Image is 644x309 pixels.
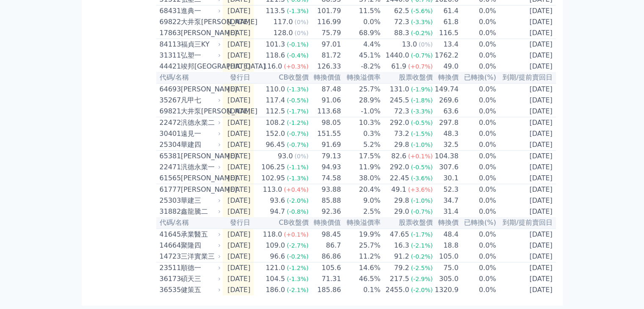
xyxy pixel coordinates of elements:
[160,251,179,262] div: 14723
[341,184,381,196] td: 20.4%
[497,229,556,240] td: [DATE]
[181,162,219,172] div: 汎德永業一
[411,119,433,126] span: (-0.5%)
[284,231,308,238] span: (+0.1%)
[223,139,254,151] td: [DATE]
[433,39,459,50] td: 13.4
[459,17,497,28] td: 0.0%
[264,84,287,94] div: 110.0
[160,17,179,27] div: 69822
[223,251,254,262] td: [DATE]
[287,208,309,215] span: (-0.8%)
[181,229,219,240] div: 承業醫五
[309,240,342,251] td: 86.7
[400,39,419,50] div: 13.0
[309,262,342,274] td: 105.6
[433,128,459,139] td: 48.3
[341,151,381,162] td: 17.5%
[309,95,342,106] td: 91.06
[411,276,433,282] span: (-2.9%)
[497,240,556,251] td: [DATE]
[411,130,433,137] span: (-1.5%)
[497,251,556,262] td: [DATE]
[459,151,497,162] td: 0.0%
[181,6,219,16] div: 進典一
[497,39,556,50] td: [DATE]
[341,95,381,106] td: 28.9%
[160,118,179,128] div: 22472
[160,185,179,195] div: 61777
[390,185,408,195] div: 49.1
[223,262,254,274] td: [DATE]
[388,118,411,128] div: 292.0
[497,106,556,117] td: [DATE]
[381,72,433,83] th: 股票收盤價
[497,139,556,151] td: [DATE]
[260,173,287,183] div: 102.95
[309,151,342,162] td: 79.13
[497,50,556,61] td: [DATE]
[392,207,411,217] div: 29.0
[181,263,219,273] div: 順德一
[497,206,556,217] td: [DATE]
[295,19,309,25] span: (0%)
[181,251,219,262] div: 三洋實業三
[411,141,433,148] span: (-1.0%)
[160,84,179,94] div: 64693
[390,151,408,161] div: 82.6
[287,52,309,59] span: (-0.4%)
[392,240,411,251] div: 16.3
[341,262,381,274] td: 14.6%
[223,28,254,39] td: [DATE]
[223,195,254,206] td: [DATE]
[459,139,497,151] td: 0.0%
[341,128,381,139] td: 0.3%
[408,63,433,70] span: (+0.7%)
[309,39,342,50] td: 97.01
[264,39,287,50] div: 101.3
[223,39,254,50] td: [DATE]
[264,106,287,116] div: 112.5
[160,151,179,161] div: 65381
[160,274,179,284] div: 36173
[392,6,411,16] div: 62.5
[160,50,179,61] div: 31311
[260,162,287,172] div: 106.25
[160,196,179,206] div: 25303
[309,139,342,151] td: 91.69
[411,175,433,182] span: (-3.6%)
[181,207,219,217] div: 鑫龍騰二
[309,50,342,61] td: 81.72
[433,139,459,151] td: 32.5
[287,41,309,48] span: (-0.1%)
[433,184,459,196] td: 52.3
[309,6,342,17] td: 101.79
[497,83,556,95] td: [DATE]
[284,63,308,70] span: (+0.3%)
[223,240,254,251] td: [DATE]
[223,184,254,196] td: [DATE]
[602,268,644,309] iframe: Chat Widget
[341,61,381,72] td: -8.2%
[264,50,287,61] div: 118.6
[309,17,342,28] td: 116.99
[268,196,287,206] div: 93.6
[160,106,179,116] div: 69821
[602,268,644,309] div: 聊天小工具
[459,162,497,173] td: 0.0%
[497,173,556,184] td: [DATE]
[341,117,381,129] td: 10.3%
[268,207,287,217] div: 94.7
[160,61,179,72] div: 44421
[160,140,179,150] div: 25304
[497,117,556,129] td: [DATE]
[341,273,381,284] td: 46.5%
[341,284,381,295] td: 0.1%
[341,39,381,50] td: 4.4%
[223,61,254,72] td: [DATE]
[223,128,254,139] td: [DATE]
[295,153,309,160] span: (0%)
[459,184,497,196] td: 0.0%
[272,28,295,38] div: 128.0
[459,50,497,61] td: 0.0%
